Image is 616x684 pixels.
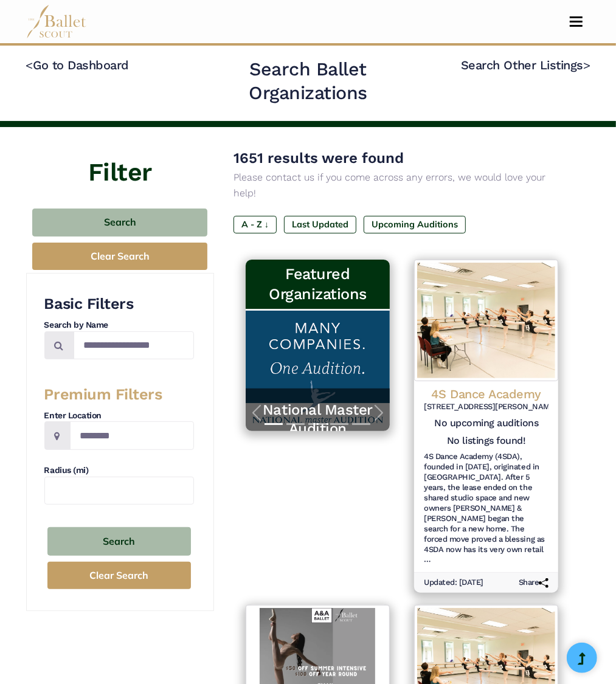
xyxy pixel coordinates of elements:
button: Clear Search [32,243,207,270]
button: Slide 5 [352,417,370,431]
label: Upcoming Auditions [364,216,466,233]
h5: No upcoming auditions [424,417,549,430]
code: > [583,57,590,72]
a: <Go to Dashboard [26,58,129,72]
h3: Premium Filters [44,385,194,405]
h4: Search by Name [44,319,194,331]
h4: 4S Dance Academy [424,386,549,402]
h6: 4S Dance Academy (4SDA), founded in [DATE], originated in [GEOGRAPHIC_DATA]. After 5 years, the l... [424,452,549,565]
h6: [STREET_ADDRESS][PERSON_NAME][PERSON_NAME] [424,402,549,412]
button: Slide 2 [286,417,305,431]
h6: Updated: [DATE] [424,578,483,588]
input: Location [70,421,194,450]
h4: Filter [26,127,214,190]
button: Slide 3 [308,417,327,431]
h5: No listings found! [447,435,525,447]
img: Logo [414,260,558,381]
button: Slide 4 [330,417,348,431]
label: A - Z ↓ [234,216,277,233]
p: Please contact us if you come across any errors, we would love your help! [234,170,571,201]
h6: Share [519,578,549,588]
button: Slide 1 [265,417,283,431]
h3: Featured Organizations [255,264,380,304]
button: Search [32,209,207,237]
label: Last Updated [284,216,356,233]
span: 1651 results were found [234,150,404,167]
a: Search Other Listings> [461,58,590,72]
h2: Search Ballet Organizations [197,57,419,105]
code: < [26,57,33,72]
button: Search [47,527,191,556]
h4: Radius (mi) [44,465,194,477]
h4: Enter Location [44,410,194,422]
a: National Master Audition [258,401,378,438]
button: Toggle navigation [562,16,590,27]
input: Search by names... [74,331,194,360]
button: Clear Search [47,562,191,589]
h3: Basic Filters [44,294,194,314]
